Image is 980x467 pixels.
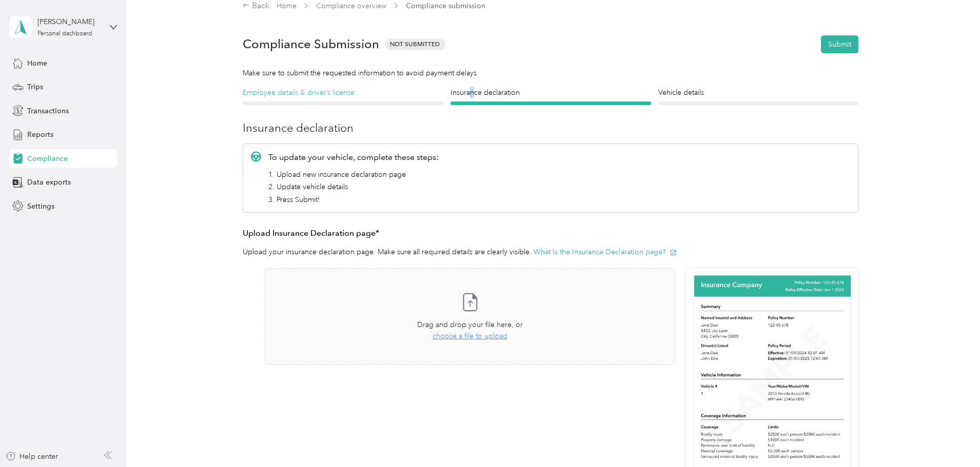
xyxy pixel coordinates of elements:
[243,87,443,98] h4: Employee details & driver’s license
[27,129,53,140] span: Reports
[27,177,71,188] span: Data exports
[27,82,43,92] span: Trips
[433,332,507,340] span: choose a file to upload
[37,31,92,37] div: Personal dashboard
[534,247,677,257] button: What is the Insurance Declaration page?
[821,35,858,53] button: Submit
[243,247,858,257] p: Upload your insurance declaration page. Make sure all required details are clearly visible.
[243,37,379,51] h1: Compliance Submission
[268,151,439,164] p: To update your vehicle, complete these steps:
[268,194,439,205] li: 3. Press Submit!
[27,201,54,212] span: Settings
[243,227,858,240] h3: Upload Insurance Declaration page*
[658,87,859,98] h4: Vehicle details
[243,119,858,136] h3: Insurance declaration
[385,38,445,50] span: Not Submitted
[450,87,651,98] h4: Insurance declaration
[27,106,69,116] span: Transactions
[265,269,675,364] span: Drag and drop your file here, orchoose a file to upload
[923,410,980,467] iframe: Everlance-gr Chat Button Frame
[268,169,439,180] li: 1. Upload new insurance declaration page
[417,320,523,329] span: Drag and drop your file here, or
[37,16,102,27] div: [PERSON_NAME]
[316,2,386,10] a: Compliance overview
[6,451,58,462] button: Help center
[27,153,68,164] span: Compliance
[243,68,858,78] div: Make sure to submit the requested information to avoid payment delays
[268,181,439,192] li: 2. Update vehicle details
[277,2,297,10] a: Home
[27,58,47,69] span: Home
[406,1,485,11] span: Compliance submission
